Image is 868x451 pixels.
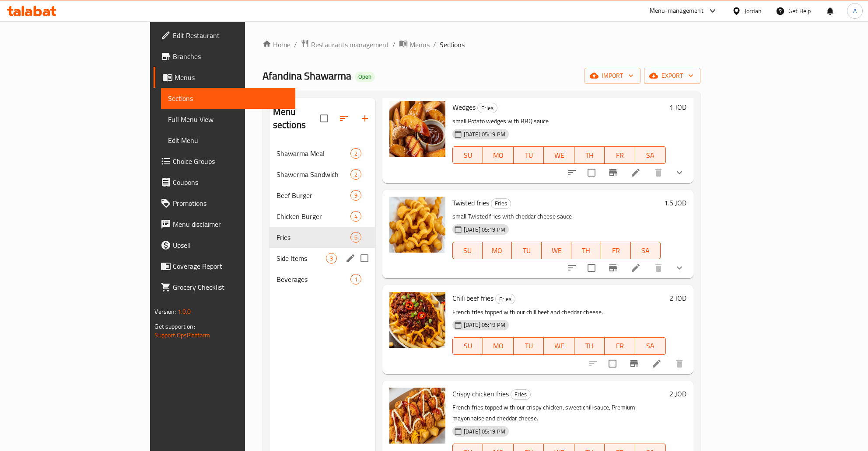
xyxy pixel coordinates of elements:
button: WE [542,242,571,259]
span: 2 [351,149,361,158]
div: Menu-management [650,6,703,16]
div: Chicken Burger [276,211,350,222]
nav: breadcrumb [262,39,700,50]
span: SA [639,149,662,162]
div: items [350,232,361,243]
span: SA [634,244,657,257]
button: SU [452,146,483,164]
div: Fries [477,103,497,113]
span: Fries [511,389,530,399]
h6: 2 JOD [669,292,686,304]
span: [DATE] 05:19 PM [460,130,509,139]
button: edit [344,252,357,265]
span: Menus [175,72,288,83]
button: TU [514,337,544,355]
span: Wedges [452,101,476,114]
button: TU [514,146,544,164]
span: WE [547,340,571,352]
span: Beef Burger [276,190,350,201]
div: items [350,274,361,284]
button: SU [452,337,483,355]
span: Shawerma Sandwich [276,169,350,180]
span: Sort sections [333,108,354,129]
div: Chicken Burger4 [269,206,375,227]
span: FR [608,149,632,162]
button: show more [669,257,690,278]
h2: Menu sections [273,105,320,132]
span: Get support on: [154,321,195,332]
img: Twisted fries [389,197,445,253]
span: Branches [173,51,288,62]
span: Promotions [173,198,288,208]
div: Fries [495,294,515,304]
span: TH [575,244,598,257]
span: Afandina Shawarma [262,66,351,86]
span: Menu disclaimer [173,219,288,229]
a: Coupons [154,172,295,193]
button: TH [571,242,601,259]
a: Menus [154,67,295,88]
div: items [326,253,337,264]
img: Wedges [389,101,445,157]
li: / [294,39,297,50]
img: Crispy chicken fries [389,388,445,444]
h6: 1.5 JOD [664,197,686,209]
li: / [392,39,395,50]
span: SU [456,244,479,257]
h6: 2 JOD [669,388,686,400]
button: delete [669,353,690,374]
div: items [350,169,361,180]
p: small Twisted fries with cheddar cheese sauce [452,211,661,222]
div: Shawerma Sandwich2 [269,164,375,185]
div: items [350,148,361,159]
span: Fries [491,198,511,208]
span: Select to update [582,163,601,182]
button: SA [631,242,661,259]
button: Branch-specific-item [602,162,623,183]
span: Edit Restaurant [173,30,288,41]
span: Side Items [276,253,326,264]
div: Open [355,72,375,82]
p: French fries topped with our chili beef and cheddar cheese. [452,307,666,318]
div: Shawarma Meal [276,148,350,159]
span: 6 [351,233,361,242]
button: SA [635,337,666,355]
span: Crispy chicken fries [452,387,509,400]
span: 3 [326,254,336,263]
span: SU [456,340,479,352]
span: SU [456,149,479,162]
span: Sections [440,39,465,50]
a: Restaurants management [301,39,389,50]
button: SA [635,146,666,164]
span: FR [605,244,627,257]
span: MO [486,244,509,257]
span: WE [547,149,571,162]
button: MO [483,146,514,164]
span: [DATE] 05:19 PM [460,321,509,329]
p: small Potato wedges with BBQ sauce [452,116,666,127]
li: / [433,39,436,50]
img: Chili beef fries [389,292,445,348]
div: Jordan [745,6,762,16]
button: show more [669,162,690,183]
div: Beverages1 [269,269,375,290]
a: Menu disclaimer [154,214,295,235]
a: Branches [154,46,295,67]
span: [DATE] 05:19 PM [460,427,509,436]
span: Menus [409,39,430,50]
svg: Show Choices [674,263,685,273]
button: delete [648,162,669,183]
span: Fries [496,294,515,304]
span: 1 [351,275,361,284]
button: TH [574,146,605,164]
button: delete [648,257,669,278]
a: Edit Menu [161,130,295,151]
span: Chili beef fries [452,291,493,305]
span: Fries [276,232,350,243]
button: sort-choices [561,257,582,278]
div: Fries [511,389,531,400]
div: Shawarma Meal2 [269,143,375,164]
span: TH [578,149,602,162]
